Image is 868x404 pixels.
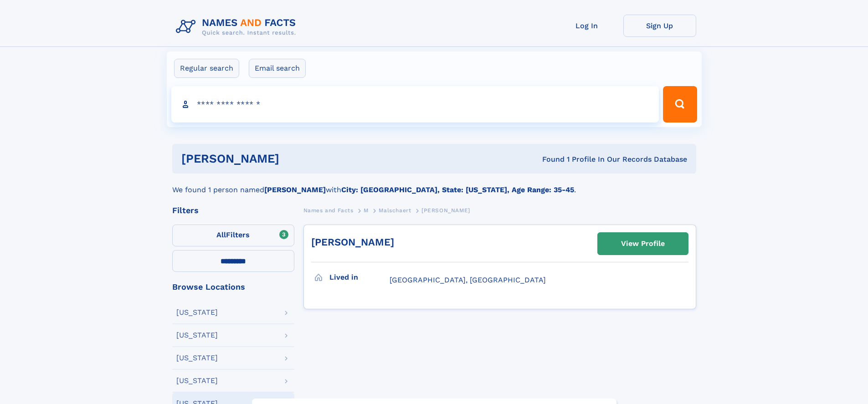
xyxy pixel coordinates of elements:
[172,206,294,215] div: Filters
[172,15,303,39] img: Logo Names and Facts
[379,205,411,216] a: Malschaert
[176,309,218,316] div: [US_STATE]
[550,15,623,37] a: Log In
[249,59,306,78] label: Email search
[176,377,218,384] div: [US_STATE]
[264,185,326,194] b: [PERSON_NAME]
[303,205,354,216] a: Names and Facts
[621,233,665,254] div: View Profile
[181,153,411,164] h1: [PERSON_NAME]
[663,86,697,123] button: Search Button
[176,332,218,339] div: [US_STATE]
[598,233,688,255] a: View Profile
[421,207,470,214] span: [PERSON_NAME]
[390,276,546,284] span: [GEOGRAPHIC_DATA], [GEOGRAPHIC_DATA]
[623,15,696,37] a: Sign Up
[172,225,294,246] label: Filters
[379,207,411,214] span: Malschaert
[172,283,294,291] div: Browse Locations
[411,154,687,164] div: Found 1 Profile In Our Records Database
[364,205,369,216] a: M
[176,354,218,362] div: [US_STATE]
[311,236,394,248] a: [PERSON_NAME]
[171,86,659,123] input: search input
[216,230,226,239] span: All
[341,185,574,194] b: City: [GEOGRAPHIC_DATA], State: [US_STATE], Age Range: 35-45
[329,270,390,285] h3: Lived in
[172,174,696,195] div: We found 1 person named with .
[364,207,369,214] span: M
[174,59,239,78] label: Regular search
